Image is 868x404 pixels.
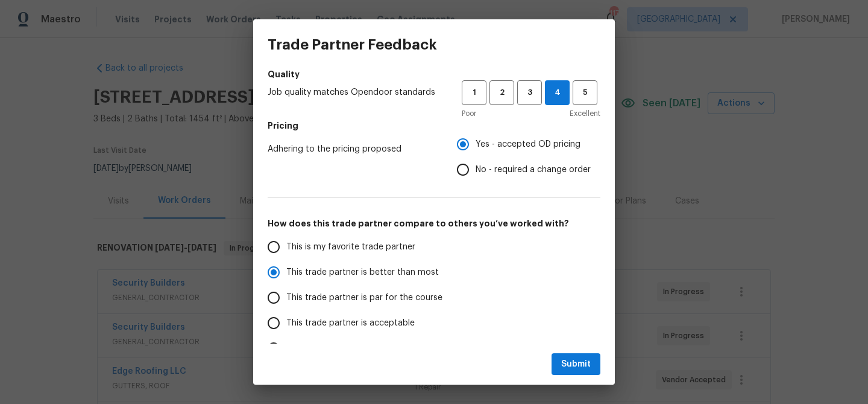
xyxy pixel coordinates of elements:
span: Yes - accepted OD pricing [476,138,580,151]
span: This trade partner is acceptable [286,317,415,330]
h5: How does this trade partner compare to others you’ve worked with? [268,217,600,229]
span: 4 [546,86,569,100]
span: Excellent [570,107,600,120]
button: 4 [545,80,570,105]
h3: Trade Partner Feedback [268,36,437,53]
span: This is my favorite trade partner [286,241,415,254]
h5: Quality [268,68,600,80]
button: 2 [489,80,514,105]
span: Submit [561,357,591,372]
span: Job quality matches Opendoor standards [268,86,442,98]
button: 1 [462,80,486,105]
span: 2 [491,86,513,100]
span: 5 [574,86,596,100]
span: 1 [463,86,485,100]
span: This trade partner is better than most [286,266,439,279]
span: 3 [518,86,541,100]
button: Submit [552,353,600,376]
h5: Pricing [268,120,600,132]
span: No - required a change order [476,164,591,176]
span: We shouldn't work with this trade partner [286,342,451,355]
button: 5 [573,80,597,105]
div: How does this trade partner compare to others you’ve worked with? [268,234,600,361]
span: Poor [462,107,476,120]
span: This trade partner is par for the course [286,292,442,304]
button: 3 [517,80,542,105]
span: Adhering to the pricing proposed [268,143,438,155]
div: Pricing [457,132,600,182]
